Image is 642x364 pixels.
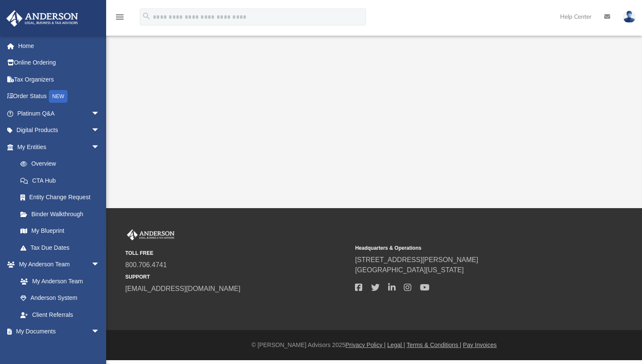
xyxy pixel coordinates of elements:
[387,341,405,348] a: Legal |
[6,105,113,122] a: Platinum Q&Aarrow_drop_down
[346,341,386,348] a: Privacy Policy |
[6,54,113,71] a: Online Ordering
[49,90,68,103] div: NEW
[12,290,108,307] a: Anderson System
[355,244,579,252] small: Headquarters & Operations
[12,206,113,223] a: Binder Walkthrough
[125,261,167,268] a: 800.706.4741
[12,306,108,323] a: Client Referrals
[12,239,113,256] a: Tax Due Dates
[6,88,113,105] a: Order StatusNEW
[12,223,108,240] a: My Blueprint
[6,323,108,340] a: My Documentsarrow_drop_down
[125,285,240,292] a: [EMAIL_ADDRESS][DOMAIN_NAME]
[142,11,151,21] i: search
[6,256,108,273] a: My Anderson Teamarrow_drop_down
[6,71,113,88] a: Tax Organizers
[91,138,108,156] span: arrow_drop_down
[12,172,113,189] a: CTA Hub
[407,341,462,348] a: Terms & Conditions |
[125,273,349,281] small: SUPPORT
[6,138,113,155] a: My Entitiesarrow_drop_down
[12,189,113,206] a: Entity Change Request
[6,37,113,54] a: Home
[125,229,176,240] img: Anderson Advisors Platinum Portal
[12,273,104,290] a: My Anderson Team
[91,122,108,139] span: arrow_drop_down
[355,266,464,274] a: [GEOGRAPHIC_DATA][US_STATE]
[91,105,108,122] span: arrow_drop_down
[106,341,642,350] div: © [PERSON_NAME] Advisors 2025
[463,341,496,348] a: Pay Invoices
[91,256,108,274] span: arrow_drop_down
[91,323,108,341] span: arrow_drop_down
[115,16,125,22] a: menu
[115,12,125,22] i: menu
[4,10,81,27] img: Anderson Advisors Platinum Portal
[12,155,113,172] a: Overview
[623,11,636,23] img: User Pic
[355,256,478,263] a: [STREET_ADDRESS][PERSON_NAME]
[125,249,349,257] small: TOLL FREE
[6,122,113,139] a: Digital Productsarrow_drop_down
